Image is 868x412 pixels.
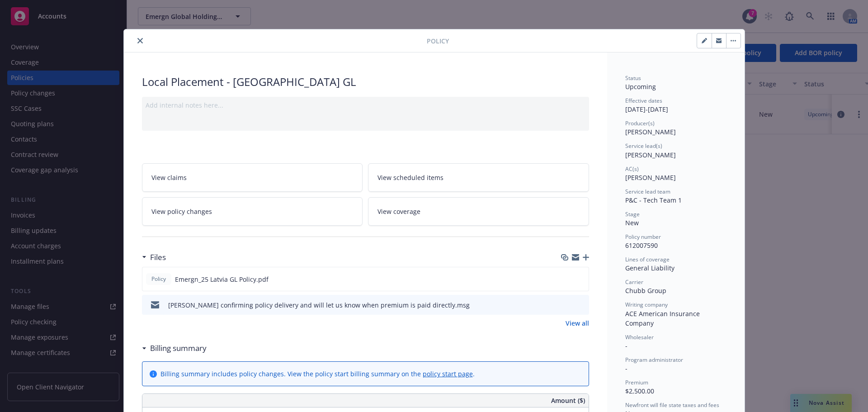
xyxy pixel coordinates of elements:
button: preview file [577,300,585,310]
span: Policy [427,36,449,46]
span: - [625,364,627,373]
button: preview file [577,275,585,284]
a: View claims [142,163,363,192]
span: P&C - Tech Team 1 [625,196,682,204]
span: Emergn_25 Latvia GL Policy.pdf [175,275,269,284]
span: Lines of coverage [625,256,670,263]
button: close [135,35,146,46]
span: Status [625,74,641,82]
span: View coverage [377,207,420,216]
span: Newfront will file state taxes and fees [625,401,719,409]
div: Add internal notes here... [146,100,585,110]
span: [PERSON_NAME] [625,151,676,159]
span: 612007590 [625,241,658,250]
div: Local Placement - [GEOGRAPHIC_DATA] GL [142,74,589,90]
div: General Liability [625,263,726,273]
span: Upcoming [625,82,656,91]
div: Files [142,251,166,263]
a: View policy changes [142,197,363,226]
a: View scheduled items [368,163,589,192]
span: Stage [625,210,640,218]
a: policy start page [423,369,473,378]
h3: Files [150,251,166,263]
span: ACE American Insurance Company [625,309,702,327]
span: Policy number [625,233,661,241]
div: Billing summary [142,342,207,354]
button: download file [562,275,570,284]
a: View all [566,318,589,328]
span: View policy changes [151,207,212,216]
div: Billing summary includes policy changes. View the policy start billing summary on the . [160,369,475,379]
span: Service lead team [625,188,670,195]
span: View scheduled items [377,173,443,182]
h3: Billing summary [150,342,207,354]
span: Premium [625,379,648,386]
span: Amount ($) [551,396,585,405]
span: Producer(s) [625,119,655,127]
span: New [625,218,639,227]
span: Wholesaler [625,333,654,341]
span: $2,500.00 [625,387,654,395]
span: Program administrator [625,356,683,364]
span: Carrier [625,278,643,286]
div: [DATE] - [DATE] [625,97,726,114]
span: Policy [150,275,168,283]
button: download file [563,300,570,310]
span: Chubb Group [625,286,666,295]
span: AC(s) [625,165,639,173]
span: Writing company [625,301,668,308]
span: View claims [151,173,187,182]
span: Service lead(s) [625,142,662,150]
span: - [625,341,627,350]
span: [PERSON_NAME] [625,173,676,182]
span: Effective dates [625,97,662,104]
span: [PERSON_NAME] [625,128,676,136]
a: View coverage [368,197,589,226]
div: [PERSON_NAME] confirming policy delivery and will let us know when premium is paid directly.msg [168,300,470,310]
